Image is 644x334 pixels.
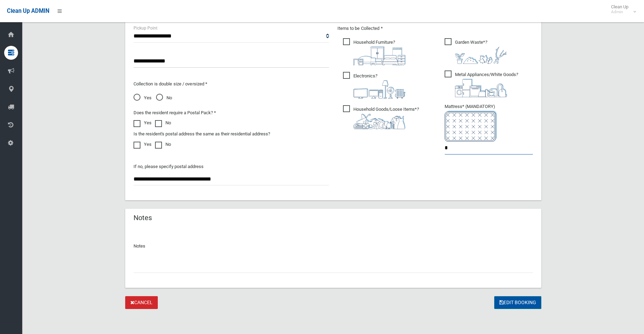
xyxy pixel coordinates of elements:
button: Edit Booking [494,296,541,309]
img: e7408bece873d2c1783593a074e5cb2f.png [445,111,497,142]
img: 394712a680b73dbc3d2a6a3a7ffe5a07.png [353,80,405,99]
span: Mattress* (MANDATORY) [445,104,533,142]
label: No [155,119,171,127]
small: Admin [611,9,628,15]
span: No [156,94,172,102]
span: Yes [134,94,152,102]
i: ? [353,73,405,99]
p: Collection is double size / oversized * [134,80,329,88]
i: ? [455,72,518,97]
header: Notes [125,211,160,225]
i: ? [353,107,419,129]
a: Cancel [125,296,158,309]
img: 4fd8a5c772b2c999c83690221e5242e0.png [455,47,507,64]
span: Clean Up ADMIN [7,8,49,14]
label: Yes [134,119,152,127]
p: Items to be Collected * [337,24,533,33]
label: No [155,140,171,149]
span: Garden Waste* [445,38,507,64]
label: Yes [134,140,152,149]
span: Electronics [343,72,405,99]
span: Household Goods/Loose Items* [343,105,419,129]
label: Does the resident require a Postal Pack? * [134,109,216,117]
i: ? [353,40,405,65]
img: aa9efdbe659d29b613fca23ba79d85cb.png [353,47,405,65]
i: ? [455,40,507,64]
p: Notes [134,242,533,250]
img: 36c1b0289cb1767239cdd3de9e694f19.png [455,79,507,97]
span: Clean Up [608,4,635,15]
img: b13cc3517677393f34c0a387616ef184.png [353,114,405,129]
span: Household Furniture [343,38,405,65]
span: Metal Appliances/White Goods [445,70,518,97]
label: If no, please specify postal address [134,162,204,171]
label: Is the resident's postal address the same as their residential address? [134,130,270,138]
